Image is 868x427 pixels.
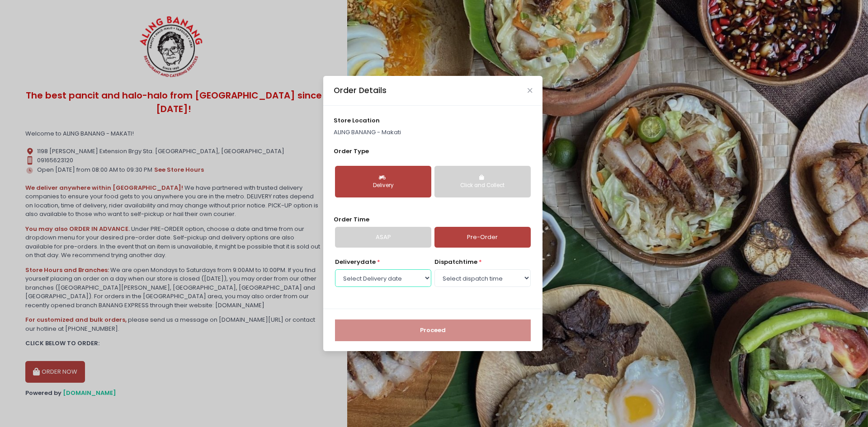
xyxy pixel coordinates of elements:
[335,227,431,248] a: ASAP
[528,88,532,93] button: Close
[441,182,524,190] div: Click and Collect
[334,147,369,155] span: Order Type
[334,128,533,137] p: ALING BANANG - Makati
[334,215,369,224] span: Order Time
[341,182,425,190] div: Delivery
[434,227,531,248] a: Pre-Order
[334,84,387,96] div: Order Details
[335,319,531,341] button: Proceed
[335,166,431,197] button: Delivery
[335,258,376,266] span: Delivery date
[434,166,531,197] button: Click and Collect
[434,258,477,266] span: dispatch time
[334,116,380,125] span: store location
